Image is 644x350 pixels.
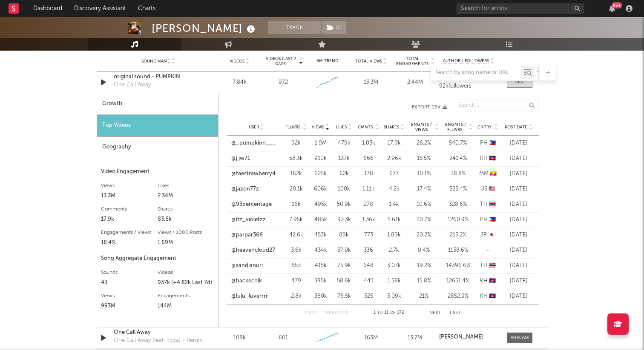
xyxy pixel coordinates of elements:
div: KH [477,154,498,163]
a: @sandianuri [231,262,263,270]
button: Track [268,21,321,34]
div: 525.4 % [443,185,473,193]
div: TH [477,262,498,270]
div: [DATE] [503,216,535,224]
div: [PERSON_NAME] [152,21,257,35]
div: 38.8 % [443,170,473,178]
div: 162k [285,170,307,178]
div: [DATE] [503,170,535,178]
div: 19.2 % [409,262,439,270]
span: Engmts / Views [409,122,434,132]
div: Engagements [158,291,214,301]
div: [DATE] [503,139,535,148]
div: 328.6 % [443,200,473,209]
div: 380k [311,292,330,301]
div: 993M [101,301,158,311]
div: 325 [358,292,379,301]
div: 13.7M [395,334,435,342]
div: 215.2 % [443,231,473,239]
a: @heavencloud27 [231,246,275,255]
span: Views [312,125,324,130]
div: 178 [358,170,379,178]
div: [DATE] [503,277,535,285]
span: Engmts / Fllwrs. [443,122,468,132]
div: 16k [285,200,307,209]
div: [DATE] [503,200,535,209]
div: 13.3M [351,78,391,87]
span: Likes [336,125,347,130]
div: 3.09k [383,292,405,301]
button: Next [429,311,441,316]
div: 2852.9 % [443,292,473,301]
div: Engagements / Views [101,228,158,238]
div: 495k [311,200,330,209]
div: Views [101,181,158,191]
input: Search by song name or URL [431,69,521,76]
div: 15.8 % [409,277,439,285]
div: 1.36k [358,216,379,224]
span: 🇵🇭 [489,217,496,222]
div: One Call Away [114,81,151,89]
span: Total Views [355,59,382,64]
div: 972 [279,78,288,87]
div: Comments [101,204,158,214]
div: 20.1k [285,185,307,193]
div: 910k [311,154,330,163]
div: JP [477,231,498,239]
div: Views / 1000 Posts [158,228,214,238]
div: [DATE] [503,292,535,301]
div: 10.6 % [409,200,439,209]
a: @parpar366 [231,231,263,239]
div: 278 [358,200,379,209]
div: One Call Away [114,328,203,337]
div: 21 % [409,292,439,301]
div: 677 [383,170,405,178]
div: 7.84k [220,78,259,87]
span: 🇰🇭 [489,156,496,161]
div: 385k [311,277,330,285]
div: 648 [358,262,379,270]
div: 75.9k [334,262,354,270]
div: [DATE] [503,231,535,239]
div: 37.9k [334,246,354,255]
div: KH [477,292,498,301]
div: 100k [334,185,354,193]
input: Search for artists [457,3,584,14]
div: 62k [334,170,354,178]
button: Export CSV [236,105,447,110]
div: 43 [101,278,158,288]
div: TH [477,200,498,209]
div: 479k [334,139,354,148]
div: 1138.6 % [443,246,473,255]
div: 553 [285,262,307,270]
div: 50.9k [334,200,354,209]
span: ( 1 ) [321,21,346,34]
a: @lulu_luverrrr [231,292,268,301]
a: @_pumpkinn___ [231,139,276,148]
div: 1.69M [158,238,214,248]
div: 434k [311,246,330,255]
div: 92k followers [439,83,498,89]
a: @j.jw71 [231,154,250,163]
a: @taestrawberry4 [231,170,276,178]
div: 17.9k [101,214,158,225]
a: [PERSON_NAME] [439,334,498,340]
div: 93.3k [334,216,354,224]
span: 🇯🇵 [488,232,495,238]
div: [DATE] [503,262,535,270]
div: 601 [279,334,288,342]
div: 485k [311,216,330,224]
span: 🇰🇭 [489,278,496,284]
div: PH [477,139,498,148]
div: 83.6k [158,214,214,225]
button: Previous [326,311,348,316]
div: 26.2 % [409,139,439,148]
a: @93percentage [231,200,272,209]
div: Growth [97,93,218,115]
div: 3.07k [383,262,405,270]
div: 1.56k [383,277,405,285]
div: 241.4 % [443,154,473,163]
div: Shares [158,204,214,214]
span: Cmnts. [358,125,374,130]
span: 🇹🇭 [489,263,496,268]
